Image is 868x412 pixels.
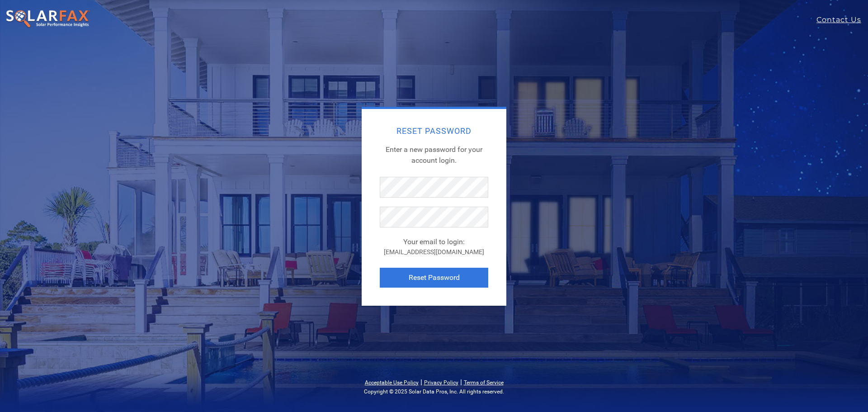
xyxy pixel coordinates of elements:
span: | [420,378,422,386]
div: [EMAIL_ADDRESS][DOMAIN_NAME] [380,247,488,257]
img: SolarFax [5,9,90,28]
div: Your email to login: [380,237,488,247]
button: Reset Password [380,268,488,288]
span: Enter a new password for your account login. [386,145,482,165]
a: Terms of Service [464,379,504,386]
h2: Reset Password [380,127,488,135]
a: Contact Us [816,14,868,25]
a: Acceptable Use Policy [365,379,419,386]
span: | [460,378,462,386]
a: Privacy Policy [424,379,458,386]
